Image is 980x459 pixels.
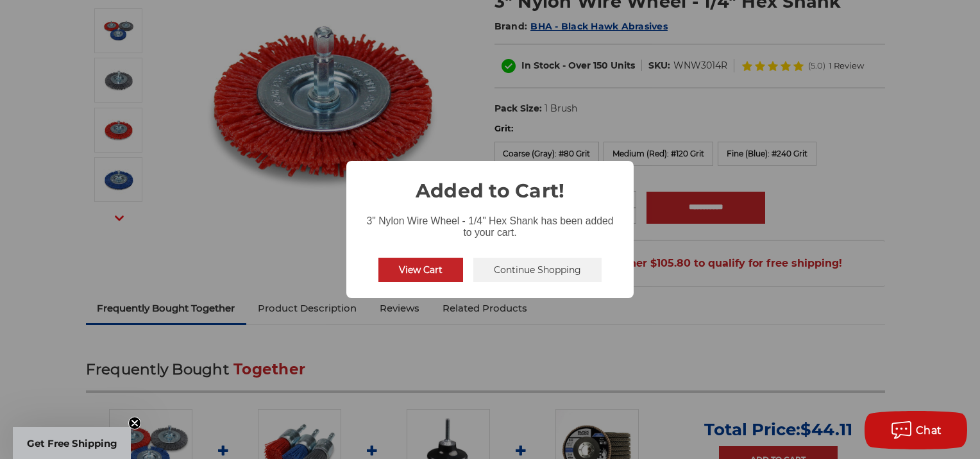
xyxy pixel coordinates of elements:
[346,205,634,241] div: 3" Nylon Wire Wheel - 1/4" Hex Shank has been added to your cart.
[865,411,967,449] button: Chat
[27,437,117,449] span: Get Free Shipping
[128,417,141,430] button: Close teaser
[378,258,463,282] button: View Cart
[346,161,634,205] h2: Added to Cart!
[916,424,942,437] span: Chat
[473,258,602,282] button: Continue Shopping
